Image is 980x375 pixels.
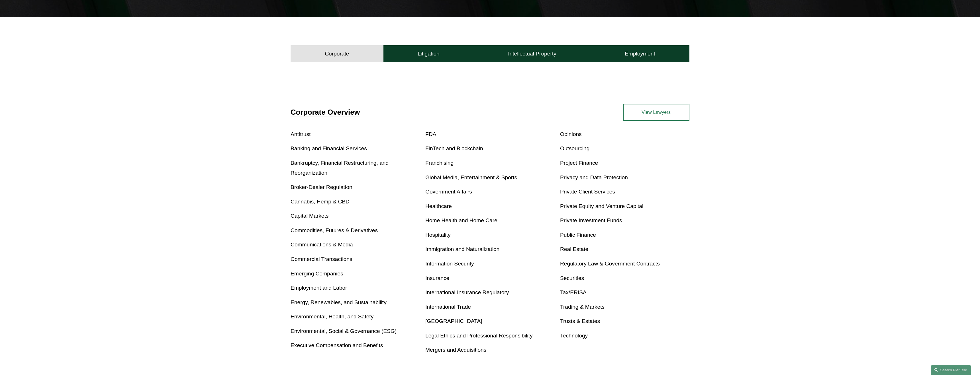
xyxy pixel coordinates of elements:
[291,184,352,190] a: Broker-Dealer Regulation
[291,227,378,233] a: Commodities, Futures & Derivatives
[291,213,328,219] a: Capital Markets
[291,328,397,334] a: Environmental, Social & Governance (ESG)
[560,289,587,295] a: Tax/ERISA
[560,261,660,267] a: Regulatory Law & Government Contracts
[560,232,596,238] a: Public Finance
[425,174,517,180] a: Global Media, Entertainment & Sports
[291,271,343,277] a: Emerging Companies
[291,131,311,137] a: Antitrust
[508,50,556,57] h4: Intellectual Property
[560,304,605,310] a: Trading & Markets
[560,174,628,180] a: Privacy and Data Protection
[291,299,387,305] a: Energy, Renewables, and Sustainability
[425,261,474,267] a: Information Security
[325,50,349,57] h4: Corporate
[425,275,449,281] a: Insurance
[560,318,600,324] a: Trusts & Estates
[560,275,584,281] a: Securities
[291,160,389,176] a: Bankruptcy, Financial Restructuring, and Reorganization
[560,131,582,137] a: Opinions
[425,304,471,310] a: International Trade
[560,203,643,209] a: Private Equity and Venture Capital
[418,50,440,57] h4: Litigation
[425,131,436,137] a: FDA
[291,256,352,262] a: Commercial Transactions
[625,50,655,57] h4: Employment
[560,217,622,223] a: Private Investment Funds
[425,189,472,195] a: Government Affairs
[291,242,353,248] a: Communications & Media
[425,333,533,339] a: Legal Ethics and Professional Responsibility
[291,314,373,320] a: Environmental, Health, and Safety
[425,217,497,223] a: Home Health and Home Care
[291,342,383,348] a: Executive Compensation and Benefits
[291,108,360,116] a: Corporate Overview
[291,199,350,205] a: Cannabis, Hemp & CBD
[560,333,588,339] a: Technology
[291,285,347,291] a: Employment and Labor
[425,232,451,238] a: Hospitality
[425,246,499,252] a: Immigration and Naturalization
[560,160,598,166] a: Project Finance
[425,145,483,151] a: FinTech and Blockchain
[931,365,971,375] a: Search this site
[425,347,486,353] a: Mergers and Acquisitions
[425,160,454,166] a: Franchising
[560,189,615,195] a: Private Client Services
[291,145,367,151] a: Banking and Financial Services
[425,203,452,209] a: Healthcare
[560,246,588,252] a: Real Estate
[623,104,689,121] a: View Lawyers
[425,289,509,295] a: International Insurance Regulatory
[560,145,589,151] a: Outsourcing
[425,318,482,324] a: [GEOGRAPHIC_DATA]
